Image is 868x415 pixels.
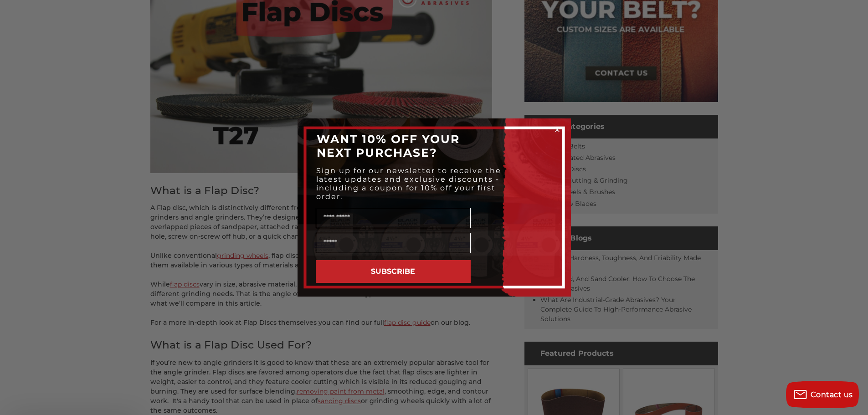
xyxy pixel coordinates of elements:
[316,260,471,283] button: SUBSCRIBE
[316,233,471,253] input: Email
[316,166,501,201] span: Sign up for our newsletter to receive the latest updates and exclusive discounts - including a co...
[811,390,853,399] span: Contact us
[317,132,460,159] span: WANT 10% OFF YOUR NEXT PURCHASE?
[553,125,562,134] button: Close dialog
[786,381,859,408] button: Contact us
